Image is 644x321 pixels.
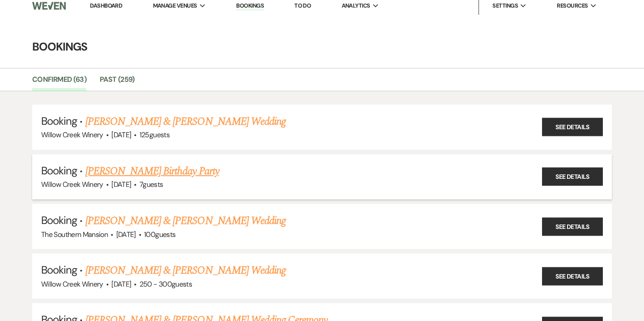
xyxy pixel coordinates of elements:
[41,114,77,128] span: Booking
[492,1,518,10] span: Settings
[342,1,370,10] span: Analytics
[41,164,77,177] span: Booking
[85,213,286,229] a: [PERSON_NAME] & [PERSON_NAME] Wedding
[153,1,197,10] span: Manage Venues
[100,74,135,91] a: Past (259)
[41,279,103,289] span: Willow Creek Winery
[85,163,219,179] a: [PERSON_NAME] Birthday Party
[111,279,131,289] span: [DATE]
[41,213,77,227] span: Booking
[41,130,103,139] span: Willow Creek Winery
[41,230,108,239] span: The Southern Mansion
[542,118,603,136] a: See Details
[140,279,192,289] span: 250 - 300 guests
[111,130,131,139] span: [DATE]
[140,180,163,189] span: 7 guests
[542,217,603,236] a: See Details
[111,180,131,189] span: [DATE]
[144,230,175,239] span: 100 guests
[85,262,286,279] a: [PERSON_NAME] & [PERSON_NAME] Wedding
[116,230,136,239] span: [DATE]
[542,267,603,285] a: See Details
[41,180,103,189] span: Willow Creek Winery
[140,130,169,139] span: 125 guests
[41,263,77,277] span: Booking
[542,168,603,186] a: See Details
[85,114,286,130] a: [PERSON_NAME] & [PERSON_NAME] Wedding
[294,2,311,9] a: To Do
[90,2,122,9] a: Dashboard
[557,1,588,10] span: Resources
[236,2,264,10] a: Bookings
[32,74,86,91] a: Confirmed (63)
